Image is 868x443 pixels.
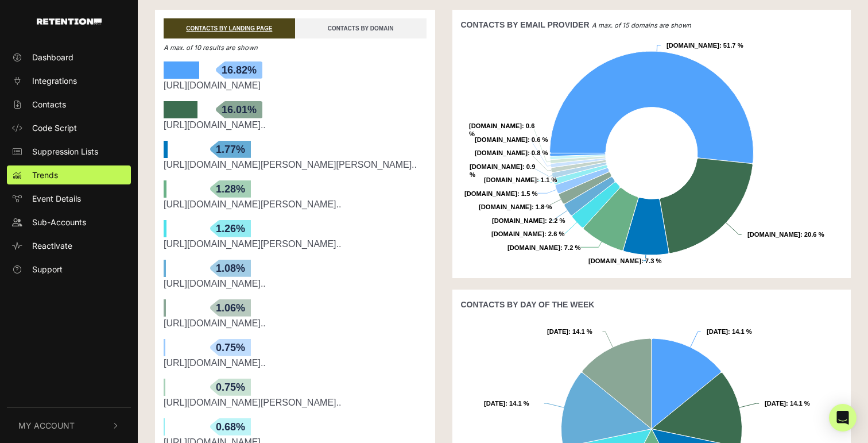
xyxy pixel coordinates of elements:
[7,142,131,161] a: Suppression Lists
[210,299,251,317] span: 1.06%
[32,51,73,63] span: Dashboard
[216,61,262,79] span: 16.82%
[492,217,545,224] tspan: [DOMAIN_NAME]
[295,18,427,38] a: CONTACTS BY DOMAIN
[216,101,262,118] span: 16.01%
[666,42,719,49] tspan: [DOMAIN_NAME]
[547,328,592,335] text: : 14.1 %
[32,98,66,110] span: Contacts
[507,244,580,251] text: : 7.2 %
[7,213,131,232] a: Sub-Accounts
[479,203,532,210] tspan: [DOMAIN_NAME]
[484,400,529,407] text: : 14.1 %
[164,356,427,370] div: https://dailycaller.com/2025/06/26/scotus-ketanji-brown-jackson-clarence-thomas-planned-parenthoo...
[592,21,691,29] em: A max. of 15 domains are shown
[32,240,72,252] span: Reactivate
[210,141,251,158] span: 1.77%
[469,122,522,129] tspan: [DOMAIN_NAME]
[164,44,258,52] em: A max. of 10 results are shown
[588,257,641,264] tspan: [DOMAIN_NAME]
[588,257,661,264] text: : 7.3 %
[707,328,728,335] tspan: [DATE]
[210,379,251,396] span: 0.75%
[7,236,131,255] a: Reactivate
[475,149,548,156] text: : 0.8 %
[164,118,427,132] div: https://dailycaller.com/2025/08/04/china-throws-fit-after-us-identifies-weakness-trade-talks-oil-...
[32,75,77,87] span: Integrations
[164,239,341,249] a: [URL][DOMAIN_NAME][PERSON_NAME]..
[164,396,427,410] div: https://dailycaller.com/2025/07/24/sydney-sweeney-american-eagle-stock-jeans-jaguar-woke/
[164,198,427,211] div: https://dailycaller.com/2025/08/06/fani-willis-office-melting-down-begging-resumes-inkedin/
[461,300,595,309] strong: CONTACTS BY DAY OF THE WEEK
[164,158,427,172] div: https://dailycaller.com/2025/07/31/rooke-alec-baldwin-hilaria-foot-rub-marriage-troubles-viral-vi...
[484,176,557,183] text: : 1.1 %
[164,79,427,93] div: https://dailycaller.com/
[7,408,131,443] button: My Account
[164,398,341,407] a: [URL][DOMAIN_NAME][PERSON_NAME]..
[491,230,544,237] tspan: [DOMAIN_NAME]
[164,317,427,330] div: https://dailycaller.com/2025/07/23/liberals-attack-ozzy-osbourne-political-bias-anti-israel-death...
[491,230,564,237] text: : 2.6 %
[470,163,535,178] text: : 0.9 %
[7,95,131,114] a: Contacts
[7,165,131,184] a: Trends
[507,244,560,251] tspan: [DOMAIN_NAME]
[475,136,528,143] tspan: [DOMAIN_NAME]
[475,149,528,156] tspan: [DOMAIN_NAME]
[666,42,743,49] text: : 51.7 %
[484,400,505,407] tspan: [DATE]
[210,260,251,277] span: 1.08%
[7,260,131,279] a: Support
[765,400,786,407] tspan: [DATE]
[464,190,537,197] text: : 1.5 %
[164,18,295,38] a: CONTACTS BY LANDING PAGE
[210,220,251,237] span: 1.26%
[32,192,81,205] span: Event Details
[32,145,98,157] span: Suppression Lists
[210,339,251,356] span: 0.75%
[164,80,261,90] a: [URL][DOMAIN_NAME]
[829,404,857,432] div: Open Intercom Messenger
[164,279,266,288] a: [URL][DOMAIN_NAME]..
[164,277,427,291] div: https://dailycaller.com/2025/07/24/south-park-paramount-deal-donald-trump-stephen-colbert-theorie...
[470,163,522,170] tspan: [DOMAIN_NAME]
[32,263,63,275] span: Support
[747,231,824,238] text: : 20.6 %
[164,120,266,130] a: [URL][DOMAIN_NAME]..
[492,217,565,224] text: : 2.2 %
[164,318,266,328] a: [URL][DOMAIN_NAME]..
[461,20,590,29] strong: CONTACTS BY EMAIL PROVIDER
[484,176,537,183] tspan: [DOMAIN_NAME]
[469,122,534,137] text: : 0.6 %
[464,190,517,197] tspan: [DOMAIN_NAME]
[164,358,266,368] a: [URL][DOMAIN_NAME]..
[210,418,251,436] span: 0.68%
[7,118,131,137] a: Code Script
[479,203,552,210] text: : 1.8 %
[7,189,131,208] a: Event Details
[37,18,102,25] img: Retention.com
[475,136,548,143] text: : 0.6 %
[765,400,810,407] text: : 14.1 %
[210,180,251,198] span: 1.28%
[7,48,131,67] a: Dashboard
[7,71,131,90] a: Integrations
[164,160,417,170] a: [URL][DOMAIN_NAME][PERSON_NAME][PERSON_NAME]..
[164,199,341,209] a: [URL][DOMAIN_NAME][PERSON_NAME]..
[547,328,568,335] tspan: [DATE]
[32,169,58,181] span: Trends
[32,122,77,134] span: Code Script
[747,231,800,238] tspan: [DOMAIN_NAME]
[164,237,427,251] div: https://dailycaller.com/2023/08/25/biden-booed-lake-tahoe-reporters-vacation/
[707,328,752,335] text: : 14.1 %
[18,419,75,432] span: My Account
[32,216,86,228] span: Sub-Accounts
